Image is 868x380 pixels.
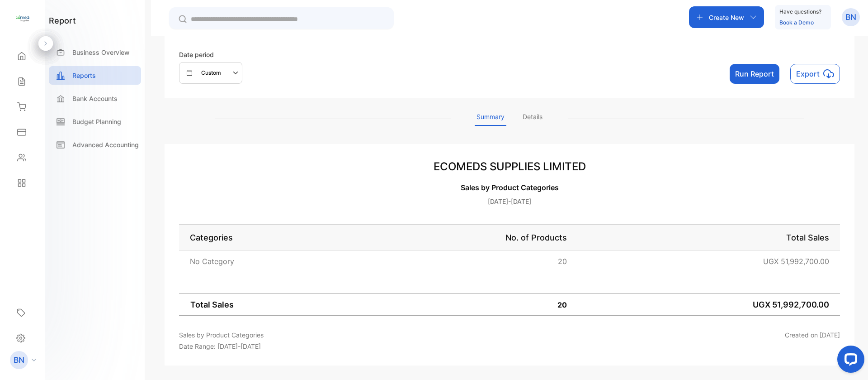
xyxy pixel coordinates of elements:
th: No. of Products [355,225,578,250]
p: Details [521,112,544,126]
a: Reports [49,66,141,85]
p: Total Sales [179,298,355,311]
button: Exporticon [790,64,840,84]
th: Categories [179,225,355,250]
h3: ECOMEDS SUPPLIES LIMITED [179,159,840,175]
span: UGX 51,992,700.00 [753,300,829,309]
a: Budget Planning [49,112,141,131]
p: Reports [72,71,96,80]
p: Export [796,68,820,79]
p: Business Overview [72,48,130,57]
a: Advanced Accounting [49,135,141,154]
p: Bank Accounts [72,94,118,103]
a: Book a Demo [779,19,814,26]
button: Create New [689,6,764,28]
span: UGX 51,992,700.00 [763,257,829,266]
button: Custom [179,62,242,84]
a: Business Overview [49,43,141,62]
p: Created on [DATE] [785,330,840,340]
p: [DATE]-[DATE] [179,197,840,206]
p: Budget Planning [72,117,121,126]
th: Total Sales [578,225,840,250]
p: Date Range: [DATE]-[DATE] [179,342,840,351]
p: No Category [190,256,344,267]
td: 20 [355,294,578,316]
h1: report [49,14,76,27]
p: BN [14,354,24,366]
a: Bank Accounts [49,89,141,108]
p: 20 [366,256,567,267]
iframe: LiveChat chat widget [830,342,868,380]
p: Custom [201,69,221,77]
p: Sales by Product Categories [179,182,840,193]
p: Have questions? [779,7,821,16]
button: Run Report [730,64,779,84]
p: Create New [709,13,744,22]
img: logo [16,12,29,25]
img: icon [823,68,834,79]
p: Sales by Product Categories [179,330,264,340]
button: BN [842,6,860,28]
p: BN [845,11,856,23]
p: Date period [179,50,242,59]
p: Summary [475,112,506,126]
p: Advanced Accounting [72,140,139,149]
